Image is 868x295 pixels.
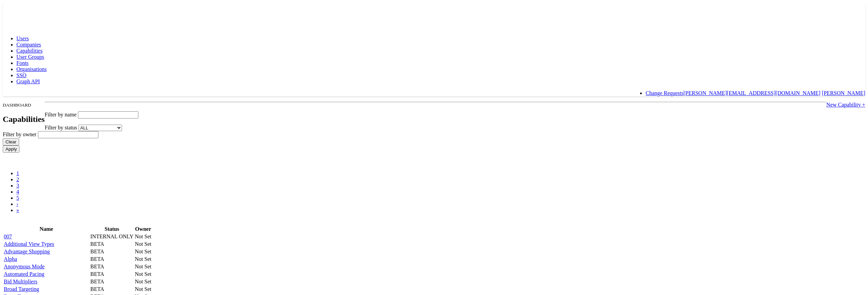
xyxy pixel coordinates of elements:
a: Users [16,36,29,41]
a: Additional View Types [4,241,54,247]
a: New Capability + [826,102,865,108]
a: [PERSON_NAME] [822,90,865,96]
td: Not Set [135,286,152,293]
a: Advantage Shopping [4,249,50,254]
a: Automated Pacing [4,271,44,277]
a: Change Requests [646,90,683,96]
td: Not Set [135,256,152,263]
span: Filter by owner [3,131,37,137]
a: Companies [16,42,41,47]
span: BETA [90,271,104,277]
input: Clear [3,138,19,145]
span: BETA [90,241,104,247]
h2: Capabilities [3,115,45,124]
td: Not Set [135,233,152,240]
span: Filter by status [45,125,77,130]
span: BETA [90,264,104,269]
span: BETA [90,279,104,284]
a: Fonts [16,60,29,66]
a: [PERSON_NAME][EMAIL_ADDRESS][DOMAIN_NAME] [683,90,820,96]
a: Bid Multipliers [4,279,37,284]
span: BETA [90,249,104,254]
a: › [16,201,18,207]
a: » [16,207,19,213]
a: 4 [16,189,19,195]
th: Owner [135,226,152,233]
td: Not Set [135,278,152,285]
a: Alpha [4,256,17,262]
a: Capabilities [16,48,42,54]
a: SSO [16,72,26,78]
input: Apply [3,145,19,153]
td: Not Set [135,248,152,255]
span: BETA [90,256,104,262]
th: Name [3,226,89,233]
span: BETA [90,286,104,292]
td: Not Set [135,271,152,278]
span: Filter by name [45,112,77,117]
td: Not Set [135,263,152,270]
td: Not Set [135,241,152,248]
th: Status [90,226,134,233]
a: Broad Targeting [4,286,39,292]
a: Anonymous Mode [4,264,45,269]
a: Organisations [16,66,47,72]
span: INTERNAL ONLY [90,234,133,239]
a: 5 [16,195,19,201]
a: Graph API [16,79,40,84]
small: DASHBOARD [3,102,31,108]
a: User Groups [16,54,44,60]
a: 007 [4,234,12,239]
a: 3 [16,183,19,188]
a: 1 [16,170,19,176]
a: 2 [16,177,19,182]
